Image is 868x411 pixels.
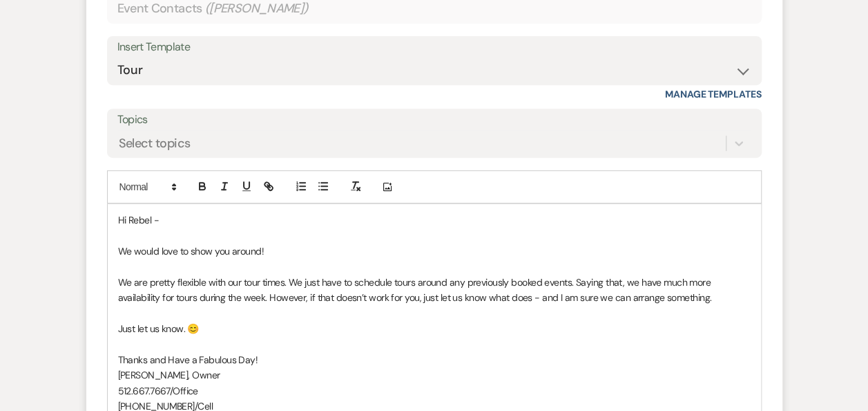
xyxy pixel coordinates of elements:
div: Insert Template [117,37,751,57]
p: Thanks and Have a Fabulous Day! [118,352,751,367]
p: We are pretty flexible with our tour times. We just have to schedule tours around any previously ... [118,275,751,306]
p: [PERSON_NAME], Owner [118,367,751,383]
div: Select topics [119,134,191,153]
p: Hi Rebel - [118,212,751,228]
label: Topics [117,110,751,130]
a: Manage Templates [665,88,762,100]
p: 512.667.7667/Office [118,383,751,399]
p: We would love to show you around! [118,244,751,259]
p: Just let us know. 😊 [118,321,751,336]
